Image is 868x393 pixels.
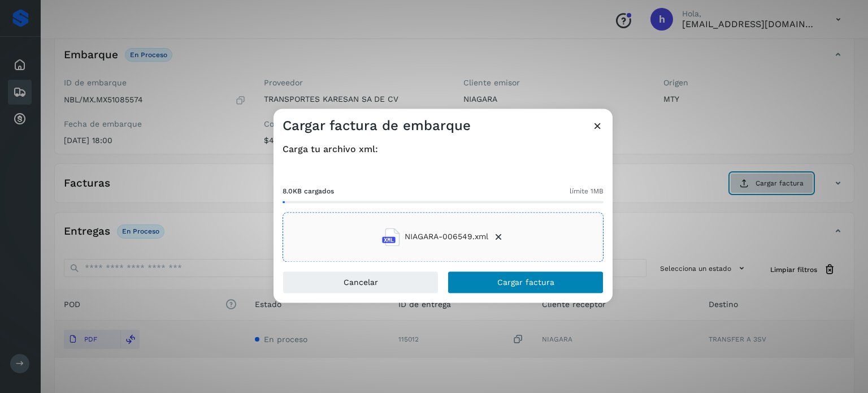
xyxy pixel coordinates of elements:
[344,278,378,286] span: Cancelar
[283,186,334,196] span: 8.0KB cargados
[570,186,604,196] span: límite 1MB
[283,271,439,293] button: Cancelar
[283,144,604,154] h4: Carga tu archivo xml:
[405,231,488,243] span: NIAGARA-006549.xml
[497,278,554,286] span: Cargar factura
[448,271,604,293] button: Cargar factura
[283,118,471,134] h3: Cargar factura de embarque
